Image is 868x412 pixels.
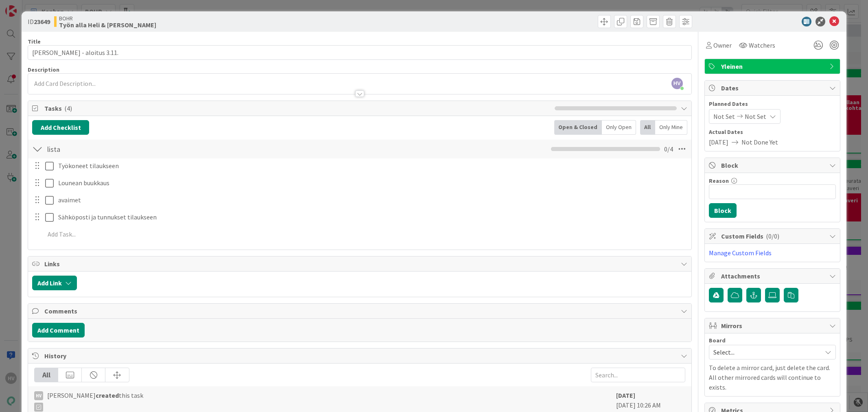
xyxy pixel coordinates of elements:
span: Yleinen [721,61,825,71]
div: Only Mine [655,120,687,135]
label: Title [28,38,41,45]
p: Työkoneet tilaukseen [58,161,686,171]
div: Only Open [602,120,636,135]
div: All [35,368,58,382]
button: Add Checklist [32,120,89,135]
p: avaimet [58,195,686,205]
button: Add Link [32,276,77,290]
b: Työn alla Heli & [PERSON_NAME] [59,22,156,28]
p: To delete a mirror card, just delete the card. All other mirrored cards will continue to exists. [709,363,836,392]
b: 23649 [34,18,50,26]
a: Manage Custom Fields [709,249,772,257]
input: type card name here... [28,45,691,60]
label: Reason [709,177,729,184]
div: All [640,120,655,135]
span: Mirrors [721,321,825,331]
span: Block [721,160,825,170]
span: Not Done Yet [741,137,778,147]
input: Add Checklist... [44,142,227,156]
span: Description [28,66,59,73]
button: Add Comment [32,323,85,337]
b: created [96,391,119,399]
input: Search... [591,368,685,382]
span: ID [28,17,50,26]
span: Watchers [749,40,775,50]
span: Attachments [721,271,825,281]
span: Links [44,259,676,269]
p: Lounean buukkaus [58,178,686,188]
span: Dates [721,83,825,93]
span: Not Set [713,112,735,121]
span: 0 / 4 [664,144,673,154]
span: ( 0/0 ) [766,232,779,240]
div: HV [34,391,43,400]
span: History [44,351,676,361]
span: [DATE] [709,137,728,147]
span: Planned Dates [709,100,836,108]
span: Board [709,337,726,343]
span: [PERSON_NAME] this task [47,390,143,412]
span: Comments [44,306,676,316]
span: ( 4 ) [64,104,72,112]
span: Owner [713,40,732,50]
button: Block [709,203,737,218]
span: Actual Dates [709,128,836,136]
span: BOHR [59,15,156,22]
span: Tasks [44,103,550,113]
span: Custom Fields [721,231,825,241]
span: Select... [713,346,818,358]
b: [DATE] [616,391,635,399]
p: Sähköposti ja tunnukset tilaukseen [58,213,686,222]
span: HV [671,78,683,89]
span: Not Set [745,112,766,121]
div: Open & Closed [554,120,602,135]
